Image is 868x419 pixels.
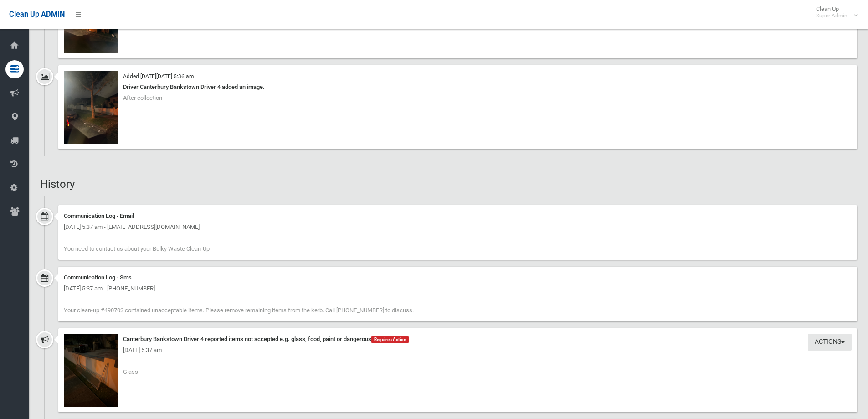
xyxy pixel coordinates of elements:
[123,94,162,101] span: After collection
[123,368,138,375] span: Glass
[40,178,857,190] h2: History
[64,334,852,345] div: Canterbury Bankstown Driver 4 reported items not accepted e.g. glass, food, paint or dangerous
[64,222,852,233] div: [DATE] 5:37 am - [EMAIL_ADDRESS][DOMAIN_NAME]
[64,272,852,283] div: Communication Log - Sms
[64,307,414,314] span: Your clean-up #490703 contained unacceptable items. Please remove remaining items from the kerb. ...
[123,73,194,79] small: Added [DATE][DATE] 5:36 am
[9,10,65,19] span: Clean Up ADMIN
[371,336,409,343] span: Requires Action
[64,82,852,93] div: Driver Canterbury Bankstown Driver 4 added an image.
[64,211,852,222] div: Communication Log - Email
[64,345,852,356] div: [DATE] 5:37 am
[808,334,852,351] button: Actions
[64,71,118,144] img: image.jpg
[816,12,847,19] small: Super Admin
[64,245,210,252] span: You need to contact us about your Bulky Waste Clean-Up
[64,334,118,407] img: image.jpg
[812,5,857,19] span: Clean Up
[64,283,852,294] div: [DATE] 5:37 am - [PHONE_NUMBER]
